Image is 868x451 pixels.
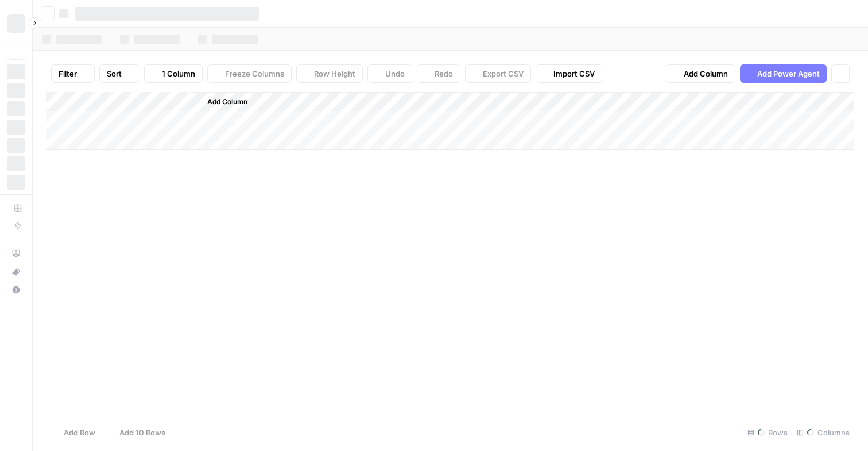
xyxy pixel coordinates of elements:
[417,64,460,83] button: Redo
[757,68,820,79] span: Add Power Agent
[792,423,854,442] div: Columns
[666,64,735,83] button: Add Column
[296,64,363,83] button: Row Height
[367,64,412,83] button: Undo
[7,262,25,281] button: What's new?
[314,68,355,79] span: Row Height
[684,68,728,79] span: Add Column
[162,68,195,79] span: 1 Column
[99,64,139,83] button: Sort
[225,68,284,79] span: Freeze Columns
[59,68,77,79] span: Filter
[51,64,95,83] button: Filter
[207,64,292,83] button: Freeze Columns
[119,427,165,438] span: Add 10 Rows
[743,423,792,442] div: Rows
[553,68,595,79] span: Import CSV
[740,64,827,83] button: Add Power Agent
[483,68,524,79] span: Export CSV
[107,68,122,79] span: Sort
[64,427,95,438] span: Add Row
[144,64,203,83] button: 1 Column
[46,423,102,442] button: Add Row
[465,64,531,83] button: Export CSV
[7,244,25,262] a: AirOps Academy
[536,64,602,83] button: Import CSV
[385,68,405,79] span: Undo
[7,263,25,280] div: What's new?
[207,97,247,107] span: Add Column
[435,68,453,79] span: Redo
[192,94,252,109] button: Add Column
[7,281,25,299] button: Help + Support
[102,423,172,442] button: Add 10 Rows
